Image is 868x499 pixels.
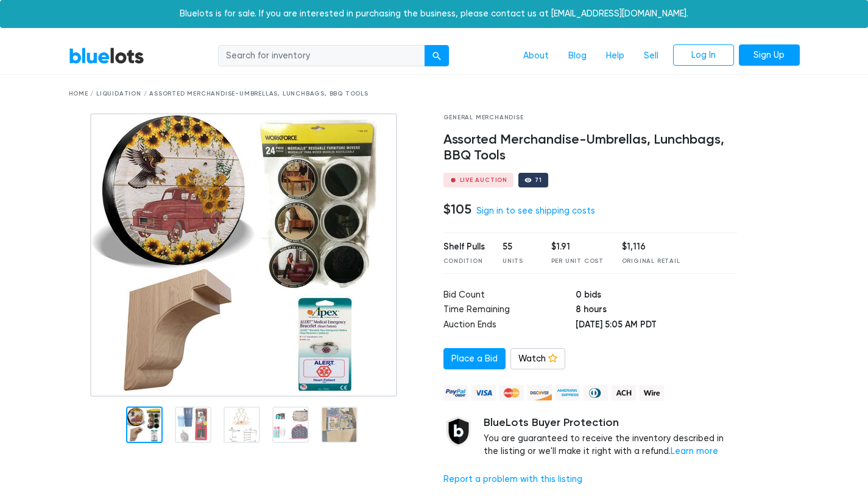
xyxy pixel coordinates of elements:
[443,416,474,447] img: buyer_protection_shield-3b65640a83011c7d3ede35a8e5a80bfdfaa6a97447f0071c1475b91a4b0b3d01.png
[460,177,508,183] div: Live Auction
[499,385,524,400] img: mastercard-42073d1d8d11d6635de4c079ffdb20a4f30a903dc55d1612383a1b395dd17f39.png
[443,113,738,122] div: General Merchandise
[584,385,608,400] img: diners_club-c48f30131b33b1bb0e5d0e2dbd43a8bea4cb12cb2961413e2f4250e06c020426.png
[576,303,737,318] td: 8 hours
[443,240,485,254] div: Shelf Pulls
[69,89,800,99] div: Home / Liquidation / Assorted Merchandise-Umbrellas, Lunchbags, BBQ Tools
[551,257,604,266] div: Per Unit Cost
[513,44,559,68] a: About
[443,288,576,304] td: Bid Count
[528,385,552,400] img: discover-82be18ecfda2d062aad2762c1ca80e2d36a4073d45c9e0ffae68cd515fbd3d32.png
[673,44,734,66] a: Log In
[510,348,565,370] a: Watch
[443,318,576,333] td: Auction Ends
[576,288,737,304] td: 0 bids
[484,416,738,430] h5: BlueLots Buyer Protection
[551,240,604,254] div: $1.91
[596,44,634,68] a: Help
[471,385,496,400] img: visa-79caf175f036a155110d1892330093d4c38f53c55c9ec9e2c3a54a56571784bb.png
[443,257,485,266] div: Condition
[218,45,425,67] input: Search for inventory
[484,416,738,458] div: You are guaranteed to receive the inventory described in the listing or we'll make it right with ...
[576,318,737,333] td: [DATE] 5:05 AM PDT
[443,348,506,370] a: Place a Bid
[503,240,533,254] div: 55
[634,44,668,68] a: Sell
[671,446,718,456] a: Learn more
[535,177,542,183] div: 71
[503,257,533,266] div: Units
[739,44,800,66] a: Sign Up
[443,132,738,164] h4: Assorted Merchandise-Umbrellas, Lunchbags, BBQ Tools
[69,47,144,65] a: BlueLots
[622,257,680,266] div: Original Retail
[612,385,636,400] img: ach-b7992fed28a4f97f893c574229be66187b9afb3f1a8d16a4691d3d3140a8ab00.png
[622,240,680,254] div: $1,116
[443,385,468,400] img: paypal_credit-80455e56f6e1299e8d57f40c0dcee7b8cd4ae79b9eccbfc37e2480457ba36de9.png
[559,44,596,68] a: Blog
[443,303,576,318] td: Time Remaining
[476,206,595,216] a: Sign in to see shipping costs
[556,385,580,400] img: american_express-ae2a9f97a040b4b41f6397f7637041a5861d5f99d0716c09922aba4e24c8547d.png
[443,201,471,217] h4: $105
[640,385,664,400] img: wire-908396882fe19aaaffefbd8e17b12f2f29708bd78693273c0e28e3a24408487f.png
[443,474,582,484] a: Report a problem with this listing
[90,113,397,397] img: e8ce7c5a-29fa-4fe1-a917-5fc64455225f-1738619311.jpg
